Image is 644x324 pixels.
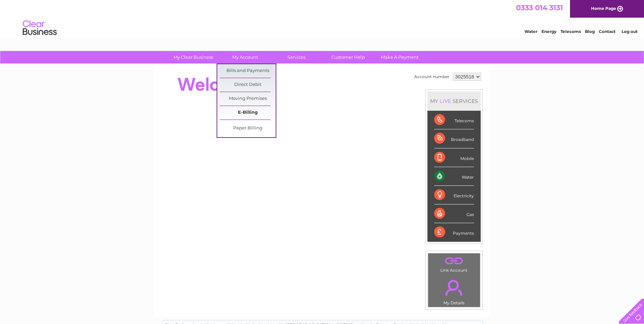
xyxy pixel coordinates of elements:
[525,29,537,34] a: Water
[560,29,581,34] a: Telecoms
[434,167,474,186] div: Water
[599,29,615,34] a: Contact
[220,92,276,106] a: Moving Premises
[438,98,453,104] div: LIVE
[320,51,376,64] a: Customer Help
[434,186,474,204] div: Electricity
[427,91,481,111] div: MY SERVICES
[434,204,474,223] div: Gas
[434,148,474,167] div: Mobile
[541,29,556,34] a: Energy
[428,274,480,307] td: My Details
[165,51,221,64] a: My Clear Business
[434,129,474,148] div: Broadband
[622,29,638,34] a: Log out
[217,51,273,64] a: My Account
[220,106,276,120] a: E-Billing
[372,51,428,64] a: Make A Payment
[269,51,325,64] a: Services
[220,64,276,78] a: Bills and Payments
[434,223,474,241] div: Payments
[585,29,595,34] a: Blog
[516,3,563,12] a: 0333 014 3131
[434,111,474,129] div: Telecoms
[412,71,451,83] td: Account number
[428,253,480,274] td: Link Account
[430,255,478,267] a: .
[220,122,276,135] a: Paper Billing
[430,276,478,300] a: .
[220,78,276,92] a: Direct Debit
[22,18,57,38] img: logo.png
[162,4,483,33] div: Clear Business is a trading name of Verastar Limited (registered in [GEOGRAPHIC_DATA] No. 3667643...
